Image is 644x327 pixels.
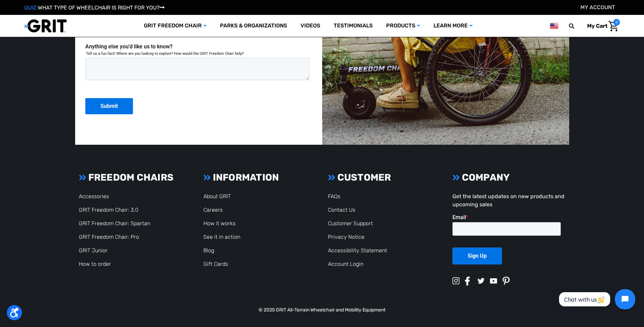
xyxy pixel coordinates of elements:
a: Contact Us [328,207,355,213]
a: Parks & Organizations [213,15,294,37]
span: QUIZ: [24,4,38,11]
a: Privacy Notice [328,234,364,240]
iframe: Tidio Chat [552,283,641,315]
a: Careers [203,207,223,213]
a: How to order [79,261,111,267]
a: GRIT Freedom Chair: 3.0 [79,207,138,213]
h3: FREEDOM CHAIRS [79,172,191,183]
a: Account Login [328,261,363,267]
img: instagram [452,277,460,284]
a: See it in action [203,234,240,240]
a: GRIT Freedom Chair: Pro [79,234,139,240]
img: Cart [608,21,618,31]
span: Phone Number [113,28,150,34]
h3: CUSTOMER [328,172,440,183]
a: FAQs [328,193,340,200]
a: GRIT Junior [79,247,108,254]
a: Testimonials [327,15,379,37]
input: Search [572,19,582,33]
p: Get the latest updates on new products and upcoming sales [452,192,565,209]
a: Customer Support [328,220,373,227]
img: GRIT All-Terrain Wheelchair and Mobility Equipment [24,19,67,33]
h3: COMPANY [452,172,565,183]
a: Gift Cards [203,261,228,267]
a: QUIZ:WHAT TYPE OF WHEELCHAIR IS RIGHT FOR YOU? [24,4,164,11]
span: 0 [613,19,620,26]
img: twitter [478,278,485,284]
img: facebook [465,277,470,285]
p: © 2025 GRIT All-Terrain Wheelchair and Mobility Equipment [75,306,569,313]
a: Accessibility Statement [328,247,387,254]
h3: INFORMATION [203,172,316,183]
a: Products [379,15,427,37]
iframe: Form 1 [452,214,565,270]
a: GRIT Freedom Chair [137,15,213,37]
img: us.png [550,22,558,30]
a: GRIT Freedom Chair: Spartan [79,220,150,227]
a: Account [580,4,615,10]
a: Cart with 0 items [582,19,620,33]
img: pinterest [503,277,510,285]
a: Learn More [427,15,479,37]
a: How it works [203,220,236,227]
img: youtube [490,278,497,284]
a: Accessories [79,193,109,200]
a: Blog [203,247,214,254]
a: About GRIT [203,193,231,200]
span: My Cart [587,23,607,29]
a: Videos [294,15,327,37]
